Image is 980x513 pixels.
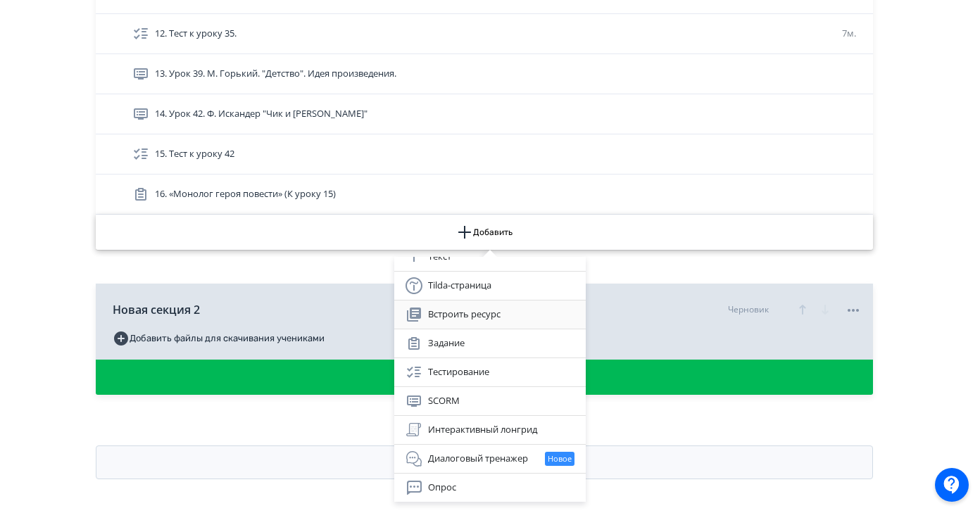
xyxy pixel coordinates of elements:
div: Опрос [406,479,574,496]
div: Интерактивный лонгрид [406,422,574,438]
div: Tilda-страница [406,277,574,294]
div: SCORM [406,393,574,410]
div: Текст [406,248,574,265]
div: Тестирование [406,364,574,381]
span: Новое [548,453,572,465]
div: Задание [406,335,574,352]
div: Диалоговый тренажер [406,450,574,467]
div: Встроить ресурс [406,306,574,323]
